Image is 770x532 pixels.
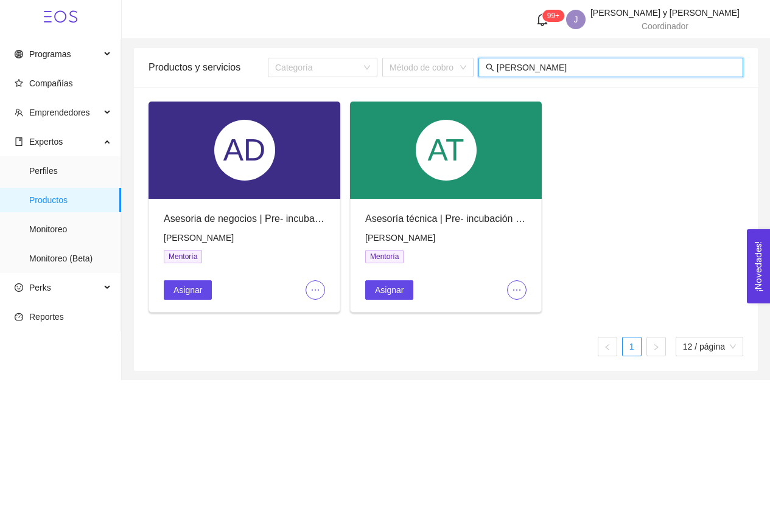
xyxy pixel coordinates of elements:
span: team [15,108,23,117]
span: left [604,344,611,351]
span: [PERSON_NAME] y [PERSON_NAME] [590,8,740,18]
span: Asignar [173,283,202,297]
span: Monitoreo [29,217,111,241]
span: Programas [29,49,71,59]
button: left [598,337,617,356]
span: Compañías [29,78,73,88]
div: Productos y servicios [149,50,268,85]
span: Monitoreo (Beta) [29,246,111,271]
span: Emprendedores [29,108,90,117]
div: Asesoría técnica | Pre- incubación EBT [365,211,527,226]
li: 1 [622,337,642,356]
input: Buscar [497,61,736,74]
span: search [486,63,494,72]
button: Asignar [365,280,413,300]
span: [PERSON_NAME] [365,233,435,243]
span: Asignar [375,283,404,297]
div: AD [214,120,275,181]
span: [PERSON_NAME] [164,233,234,243]
span: ellipsis [508,285,526,295]
span: Perks [29,283,51,292]
span: global [15,50,23,58]
div: tamaño de página [676,337,743,356]
span: star [15,79,23,88]
li: Página siguiente [646,337,666,356]
span: Reportes [29,312,64,322]
div: Asesoria de negocios | Pre- incubacion EBT [164,211,325,226]
span: Productos [29,188,111,212]
span: bell [536,13,549,26]
button: right [646,337,666,356]
span: Perfiles [29,159,111,183]
span: Mentoría [164,250,202,263]
span: book [15,137,23,146]
button: Asignar [164,280,212,300]
span: Coordinador [642,21,688,31]
button: Open Feedback Widget [747,229,770,303]
span: 12 / página [683,337,736,356]
sup: 122 [542,10,564,22]
button: ellipsis [306,280,325,300]
span: right [653,344,660,351]
span: ellipsis [306,285,324,295]
span: smile [15,283,23,292]
span: J [573,10,578,29]
span: Mentoría [365,250,404,263]
li: Página anterior [598,337,617,356]
span: Expertos [29,137,63,147]
button: ellipsis [507,280,527,300]
a: 1 [623,337,641,356]
div: AT [416,120,477,181]
span: dashboard [15,313,23,321]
